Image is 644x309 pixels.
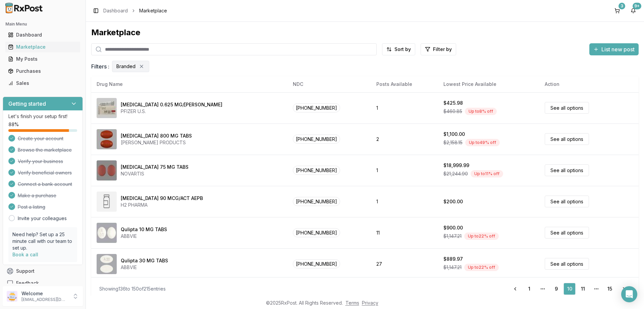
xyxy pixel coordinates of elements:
th: Lowest Price Available [438,76,539,92]
div: My Posts [8,56,77,62]
a: 15 [604,283,616,295]
div: 3 [619,3,625,9]
td: 1 [371,186,438,217]
span: [PHONE_NUMBER] [293,103,340,112]
div: Qulipta 10 MG TABS [121,226,167,233]
div: Open Intercom Messenger [621,286,637,302]
div: Sales [8,80,77,87]
a: Dashboard [103,7,128,14]
p: Welcome [21,290,68,297]
button: Remove Branded filter [138,63,145,70]
p: Let's finish your setup first! [8,113,77,120]
td: 2 [371,123,438,155]
div: $425.98 [443,100,463,106]
a: See all options [545,227,589,239]
div: NOVARTIS [121,170,189,177]
a: List new post [589,47,639,53]
a: Book a call [12,252,38,257]
div: [MEDICAL_DATA] 800 MG TABS [121,133,192,139]
a: Go to next page [617,283,631,295]
button: List new post [589,43,639,55]
span: Post a listing [18,204,45,210]
span: List new post [601,45,635,53]
div: $1,100.00 [443,131,465,138]
th: Posts Available [371,76,438,92]
span: [PHONE_NUMBER] [293,259,340,268]
span: [PHONE_NUMBER] [293,197,340,206]
div: [MEDICAL_DATA] 75 MG TABS [121,164,189,170]
button: Feedback [3,277,83,289]
div: $18,999.99 [443,162,469,169]
button: Marketplace [3,42,83,52]
div: Up to 8 % off [465,108,497,115]
span: 88 % [8,121,19,128]
a: Invite your colleagues [18,215,67,222]
th: Drug Name [91,76,287,92]
span: Verify beneficial owners [18,169,72,176]
h3: Getting started [8,100,46,108]
div: ABBVIE [121,264,168,271]
span: Marketplace [139,7,167,14]
span: Create your account [18,135,63,142]
th: NDC [287,76,371,92]
a: See all options [545,133,589,145]
img: RxPost Logo [3,3,46,13]
button: My Posts [3,54,83,64]
a: Go to previous page [508,283,522,295]
div: Dashboard [8,32,77,38]
td: 11 [371,217,438,248]
span: [PHONE_NUMBER] [293,228,340,237]
div: Marketplace [8,44,77,50]
div: H2 PHARMA [121,202,203,208]
span: $1,147.21 [443,264,462,271]
img: Premarin 0.625 MG/GM CREA [97,98,117,118]
a: Privacy [362,300,378,306]
span: Make a purchase [18,192,56,199]
a: 1 [523,283,535,295]
span: $21,244.90 [443,170,468,177]
a: My Posts [5,53,80,65]
p: [EMAIL_ADDRESS][DOMAIN_NAME] [21,297,68,302]
span: $2,158.15 [443,139,463,146]
span: $460.85 [443,108,462,115]
span: Feedback [16,280,39,287]
a: 9 [550,283,562,295]
img: User avatar [7,291,17,302]
button: Dashboard [3,30,83,40]
span: Browse the marketplace [18,147,72,153]
div: 9+ [633,3,641,9]
div: $889.97 [443,256,463,262]
span: Branded [116,63,136,70]
div: $200.00 [443,198,463,205]
div: [PERSON_NAME] PRODUCTS [121,139,192,146]
nav: pagination [508,283,631,295]
a: 11 [577,283,589,295]
button: Sort by [382,43,415,55]
div: Up to 49 % off [465,139,500,146]
button: 3 [612,5,623,16]
span: Filters : [91,62,109,70]
button: Filter by [421,43,456,55]
a: Purchases [5,65,80,77]
a: 10 [563,283,576,295]
a: See all options [545,258,589,270]
button: Purchases [3,66,83,76]
button: Sales [3,78,83,89]
button: 9+ [628,5,639,16]
a: Marketplace [5,41,80,53]
img: Qulipta 10 MG TABS [97,223,117,243]
td: 27 [371,248,438,279]
th: Action [539,76,639,92]
a: Sales [5,77,80,89]
button: Support [3,265,83,277]
span: $1,147.21 [443,233,462,240]
div: PFIZER U.S. [121,108,222,115]
img: Qulipta 30 MG TABS [97,254,117,274]
span: Sort by [394,46,411,53]
div: Up to 22 % off [464,233,499,240]
nav: breadcrumb [103,7,167,14]
span: [PHONE_NUMBER] [293,166,340,175]
p: Need help? Set up a 25 minute call with our team to set up. [12,231,73,251]
a: Dashboard [5,29,80,41]
div: Marketplace [91,27,639,38]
